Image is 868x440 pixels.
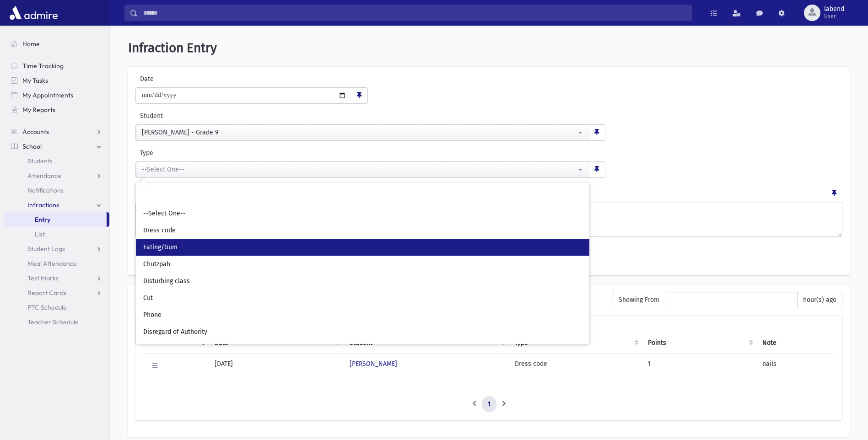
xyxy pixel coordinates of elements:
[4,256,109,271] a: Meal Attendance
[797,292,842,308] span: hour(s) ago
[642,333,757,354] th: Points: activate to sort column ascending
[135,111,448,121] label: Student
[7,4,60,22] img: AdmirePro
[4,212,107,227] a: Entry
[27,318,79,326] span: Teacher Schedule
[143,260,170,269] span: Chutzpah
[135,74,213,84] label: Date
[482,396,496,413] a: 1
[27,201,59,209] span: Infractions
[4,124,109,139] a: Accounts
[142,165,576,174] div: --Select One--
[4,154,109,168] a: Students
[27,157,53,165] span: Students
[4,139,109,154] a: School
[824,13,844,20] span: User
[135,148,370,158] label: Type
[509,353,642,378] td: Dress code
[4,315,109,329] a: Teacher Schedule
[143,327,207,337] span: Disregard of Authority
[135,185,150,198] label: Note
[22,128,49,136] span: Accounts
[22,91,73,99] span: My Appointments
[4,88,109,102] a: My Appointments
[143,209,186,218] span: --Select One--
[350,360,397,368] a: [PERSON_NAME]
[757,353,835,378] td: nails
[140,188,586,203] input: Search
[22,40,40,48] span: Home
[4,102,109,117] a: My Reports
[4,227,109,241] a: List
[4,37,109,51] a: Home
[128,40,217,55] span: Infraction Entry
[22,62,64,70] span: Time Tracking
[22,76,48,85] span: My Tasks
[143,243,178,252] span: Eating/Gum
[35,230,45,238] span: List
[4,271,109,285] a: Test Marks
[27,172,61,180] span: Attendance
[27,274,59,282] span: Test Marks
[136,124,589,141] button: Pollak, Zeeva - Grade 9
[136,161,589,178] button: --Select One--
[642,353,757,378] td: 1
[4,300,109,315] a: PTC Schedule
[142,128,576,137] div: [PERSON_NAME] - Grade 9
[757,333,835,354] th: Note
[22,106,55,114] span: My Reports
[4,241,109,256] a: Student Logs
[22,142,42,150] span: School
[143,277,190,286] span: Disturbing class
[27,289,66,297] span: Report Cards
[143,311,162,320] span: Phone
[4,59,109,73] a: Time Tracking
[143,226,176,235] span: Dress code
[209,353,344,378] td: [DATE]
[27,259,77,268] span: Meal Attendance
[27,245,65,253] span: Student Logs
[138,5,691,21] input: Search
[27,186,64,194] span: Notifications
[824,5,844,13] span: labend
[35,215,50,224] span: Entry
[4,73,109,88] a: My Tasks
[4,198,109,212] a: Infractions
[135,292,604,300] h6: Recently Entered
[143,294,153,303] span: Cut
[4,285,109,300] a: Report Cards
[4,183,109,198] a: Notifications
[27,303,67,311] span: PTC Schedule
[4,168,109,183] a: Attendance
[613,292,665,308] span: Showing From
